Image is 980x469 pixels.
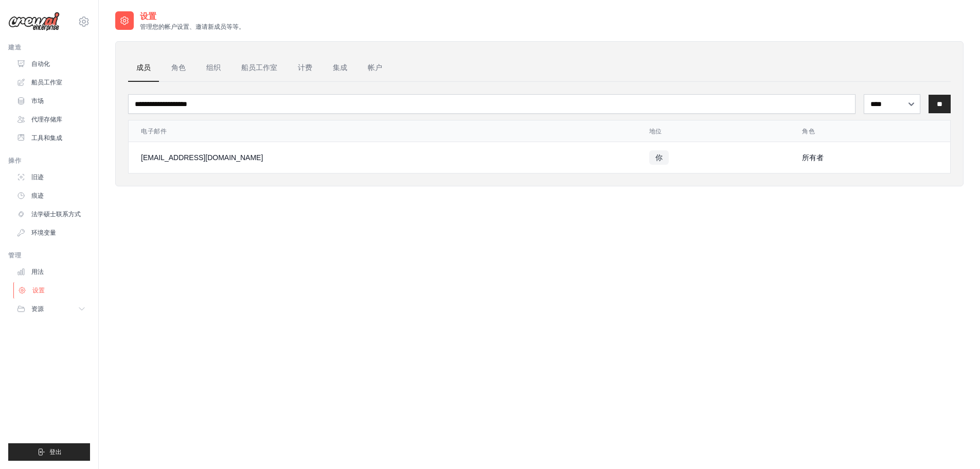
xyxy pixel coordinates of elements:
[8,157,21,164] font: 操作
[12,111,90,128] a: 代理存储库
[128,54,159,82] a: 成员
[8,12,60,31] img: 标识
[49,448,62,456] font: 登出
[12,169,90,185] a: 旧迹
[12,264,90,280] a: 用法
[325,54,355,82] a: 集成
[140,12,156,21] font: 设置
[31,173,44,181] font: 旧迹
[31,60,50,67] font: 自动化
[163,54,194,82] a: 角色
[31,79,62,86] font: 船员工作室
[298,63,312,72] font: 计费
[206,63,221,72] font: 组织
[31,97,44,105] font: 市场
[13,282,91,299] a: 设置
[136,63,151,72] font: 成员
[32,287,45,294] font: 设置
[241,63,277,72] font: 船员工作室
[12,56,90,72] a: 自动化
[31,116,62,123] font: 代理存储库
[8,44,21,51] font: 建造
[198,54,229,82] a: 组织
[141,153,263,162] font: [EMAIL_ADDRESS][DOMAIN_NAME]
[802,153,824,162] font: 所有者
[31,268,44,275] font: 用法
[333,63,347,72] font: 集成
[12,301,90,317] button: 资源
[31,229,56,236] font: 环境变量
[233,54,286,82] a: 船员工作室
[655,153,663,162] font: 你
[12,93,90,109] a: 市场
[290,54,320,82] a: 计费
[140,23,245,30] font: 管理您的帐户设置、邀请新成员等等。
[360,54,390,82] a: 帐户
[31,305,44,312] font: 资源
[31,211,81,218] font: 法学硕士联系方式
[31,192,44,199] font: 痕迹
[12,74,90,91] a: 船员工作室
[12,206,90,222] a: 法学硕士联系方式
[8,443,90,461] button: 登出
[31,134,62,142] font: 工具和集成
[12,187,90,204] a: 痕迹
[649,128,662,135] font: 地位
[141,128,167,135] font: 电子邮件
[8,252,21,259] font: 管理
[12,224,90,241] a: 环境变量
[368,63,382,72] font: 帐户
[802,128,815,135] font: 角色
[171,63,186,72] font: 角色
[12,130,90,146] a: 工具和集成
